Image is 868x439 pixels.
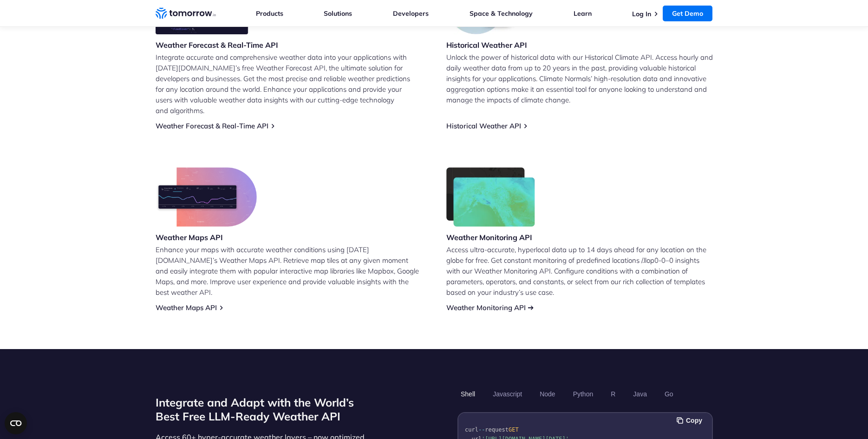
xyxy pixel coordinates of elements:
[478,426,484,433] span: --
[632,10,651,18] a: Log In
[446,303,526,312] a: Weather Monitoring API
[156,121,268,130] a: Weather Forecast & Real-Time API
[569,386,596,402] button: Python
[446,52,713,105] p: Unlock the power of historical data with our Historical Climate API. Access hourly and daily weat...
[324,9,352,18] a: Solutions
[156,52,422,116] p: Integrate accurate and comprehensive weather data into your applications with [DATE][DOMAIN_NAME]...
[508,426,518,433] span: GET
[457,386,478,402] button: Shell
[156,244,422,298] p: Enhance your maps with accurate weather conditions using [DATE][DOMAIN_NAME]’s Weather Maps API. ...
[446,244,713,298] p: Access ultra-accurate, hyperlocal data up to 14 days ahead for any location on the globe for free...
[663,6,712,21] a: Get Demo
[156,303,217,312] a: Weather Maps API
[574,9,592,18] a: Learn
[677,415,705,426] button: Copy
[661,386,676,402] button: Go
[156,232,257,242] h3: Weather Maps API
[607,386,619,402] button: R
[5,412,27,434] button: Open CMP widget
[156,40,278,50] h3: Weather Forecast & Real-Time API
[393,9,429,18] a: Developers
[446,121,521,130] a: Historical Weather API
[470,9,533,18] a: Space & Technology
[465,426,478,433] span: curl
[256,9,283,18] a: Products
[485,426,509,433] span: request
[446,40,527,50] h3: Historical Weather API
[156,6,216,20] a: Home link
[446,232,535,242] h3: Weather Monitoring API
[536,386,558,402] button: Node
[489,386,525,402] button: Javascript
[156,395,369,423] h2: Integrate and Adapt with the World’s Best Free LLM-Ready Weather API
[630,386,650,402] button: Java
